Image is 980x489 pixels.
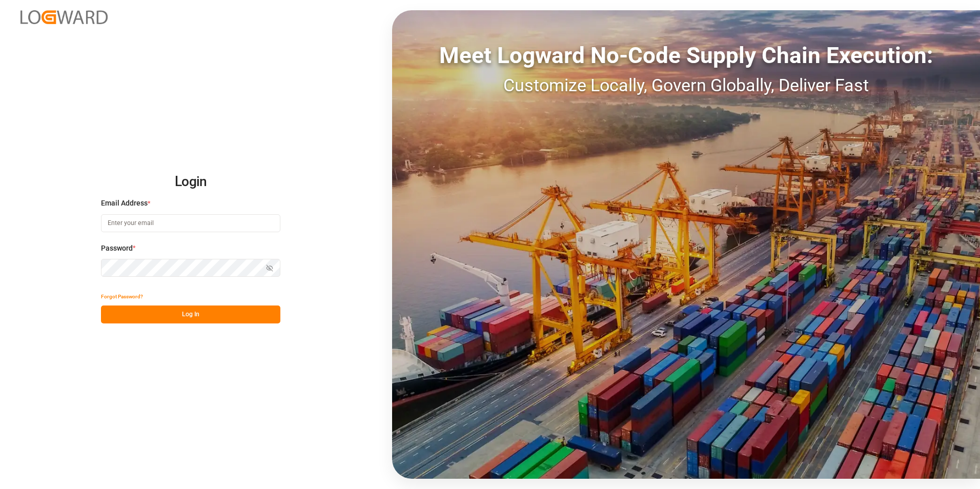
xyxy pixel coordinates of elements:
[101,198,148,209] span: Email Address
[392,72,980,98] div: Customize Locally, Govern Globally, Deliver Fast
[101,243,133,254] span: Password
[101,214,280,232] input: Enter your email
[101,288,143,305] button: Forgot Password?
[101,305,280,323] button: Log In
[101,166,280,198] h2: Login
[21,10,108,24] img: Logward_new_orange.png
[392,38,980,72] div: Meet Logward No-Code Supply Chain Execution:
